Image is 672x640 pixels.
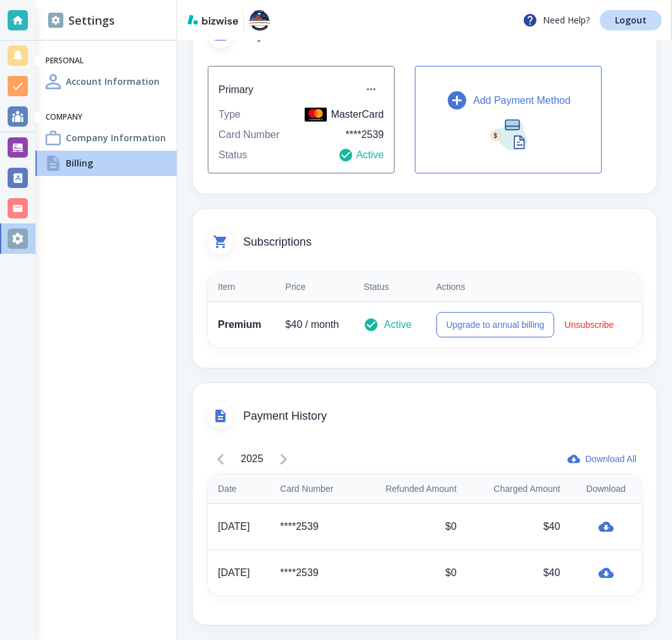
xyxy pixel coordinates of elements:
a: BillingBilling [35,151,177,176]
p: Add Payment Method [473,93,571,108]
p: Premium [218,317,265,332]
button: Download All [565,446,642,472]
button: Unsubscribe [559,312,619,337]
button: Add Payment Method [415,66,602,173]
img: MasterCard [305,108,327,122]
th: Item [208,272,276,302]
th: Date [208,474,270,504]
p: Status [219,147,247,163]
h6: Company [46,112,167,123]
h6: Primary [219,82,253,97]
span: Subscriptions [243,235,642,249]
p: 2025 [241,451,263,467]
p: Active [338,147,384,163]
p: $ 40 / month [286,317,344,332]
p: Active [384,317,412,332]
th: Actions [426,272,642,302]
button: Upgrade to annual billing [436,312,555,337]
h4: Billing [66,156,93,170]
span: Payment History [243,410,642,424]
img: bizwise [187,15,238,25]
div: $0 [368,519,457,534]
p: Card Number [219,127,279,142]
div: $0 [368,565,457,580]
th: Status [353,272,426,302]
div: [DATE] [218,565,260,580]
div: [DATE] [218,519,260,534]
p: Need Help? [523,13,590,28]
h2: Settings [48,12,115,29]
a: Account InformationAccount Information [35,69,177,94]
th: Download [570,474,642,504]
th: Refunded Amount [358,474,467,504]
p: Type [219,107,241,122]
div: $40 [477,565,561,580]
p: Logout [615,16,647,25]
h4: Company Information [66,131,166,144]
th: Price [276,272,354,302]
img: Timberline Teardrop Rentals [249,10,270,30]
th: Card Number [270,474,358,504]
div: $40 [477,519,561,534]
img: DashboardSidebarSettings.svg [48,13,63,28]
a: Company InformationCompany Information [35,125,177,151]
h4: Account Information [66,75,160,88]
h6: Personal [46,56,167,66]
p: MasterCard [305,107,384,122]
a: Logout [600,10,662,30]
th: Charged Amount [467,474,571,504]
